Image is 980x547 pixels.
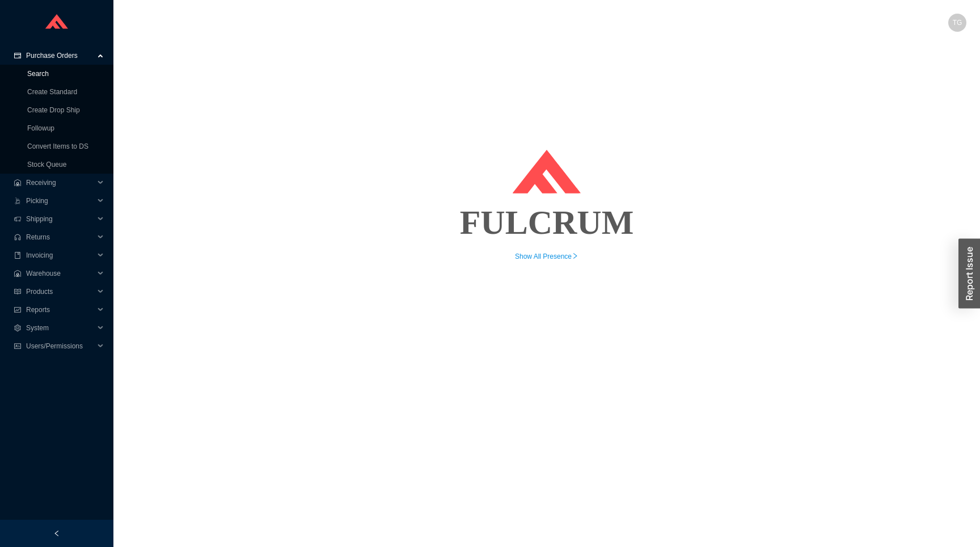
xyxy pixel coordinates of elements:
span: Picking [26,192,94,210]
span: left [53,530,60,537]
a: Create Drop Ship [27,106,80,114]
div: FULCRUM [127,194,966,251]
a: Convert Items to DS [27,142,88,150]
a: Followup [27,124,54,132]
span: Shipping [26,210,94,228]
span: setting [14,325,22,331]
span: book [14,252,22,259]
span: Users/Permissions [26,337,94,355]
span: Returns [26,228,94,246]
span: Invoicing [26,246,94,264]
a: Stock Queue [27,161,66,169]
span: credit-card [14,52,22,59]
span: Purchase Orders [26,47,94,65]
span: TG [953,14,962,32]
a: Create Standard [27,88,77,96]
span: System [26,319,94,337]
span: customer-service [14,234,22,241]
a: Show All Presenceright [515,253,578,260]
span: fund [14,306,22,313]
a: Search [27,70,49,78]
span: Receiving [26,174,94,192]
span: idcard [14,343,22,350]
span: read [14,288,22,295]
span: Products [26,283,94,301]
span: Warehouse [26,264,94,283]
span: right [572,253,578,259]
span: Reports [26,301,94,319]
